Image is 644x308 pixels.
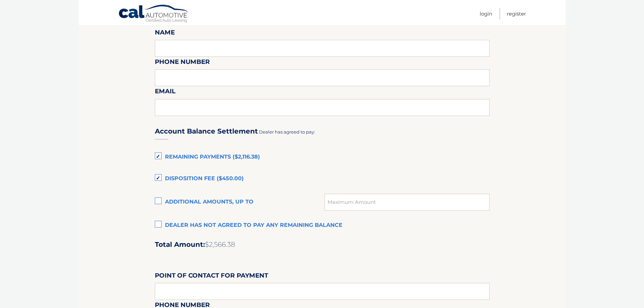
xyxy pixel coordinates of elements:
a: Register [507,8,526,19]
label: Name [155,27,175,40]
a: Cal Automotive [118,4,189,24]
h3: Account Balance Settlement [155,127,258,136]
label: Phone Number [155,57,210,69]
label: Disposition Fee ($450.00) [155,172,490,186]
input: Maximum Amount [325,194,489,211]
label: Email [155,86,175,99]
span: Dealer has agreed to pay: [259,129,315,135]
label: Dealer has not agreed to pay any remaining balance [155,219,490,232]
label: Remaining Payments ($2,116.38) [155,150,490,164]
span: $2,566.38 [205,240,235,248]
h2: Total Amount: [155,240,490,249]
a: Login [480,8,492,19]
label: Additional amounts, up to [155,195,325,209]
label: Point of Contact for Payment [155,270,268,283]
